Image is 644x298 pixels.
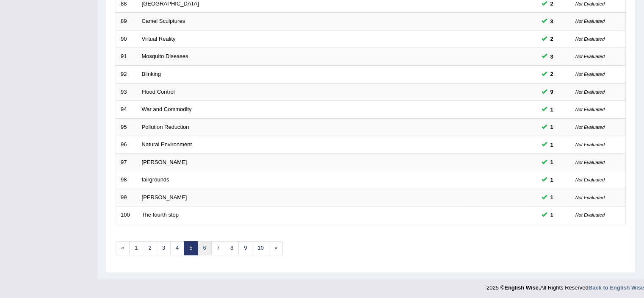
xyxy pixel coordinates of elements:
[157,241,171,255] a: 3
[575,36,605,42] small: Not Evaluated
[575,212,605,217] small: Not Evaluated
[116,136,137,154] td: 96
[547,211,557,220] span: You can still take this question
[575,160,605,165] small: Not Evaluated
[116,48,137,66] td: 91
[184,241,198,255] a: 5
[142,36,176,42] a: Virtual Reality
[142,89,175,95] a: Flood Control
[211,241,225,255] a: 7
[116,171,137,189] td: 98
[269,241,283,255] a: »
[142,194,187,201] a: [PERSON_NAME]
[547,105,557,114] span: You can still take this question
[142,106,192,112] a: War and Commodity
[143,241,157,255] a: 2
[116,189,137,206] td: 99
[575,125,605,130] small: Not Evaluated
[116,30,137,48] td: 90
[116,206,137,224] td: 100
[142,71,161,77] a: Blinking
[116,65,137,83] td: 92
[197,241,211,255] a: 6
[170,241,184,255] a: 4
[116,118,137,136] td: 95
[142,159,187,165] a: [PERSON_NAME]
[142,124,189,130] a: Pollution Reduction
[547,17,557,26] span: You can still take this question
[116,83,137,101] td: 93
[575,72,605,77] small: Not Evaluated
[547,140,557,149] span: You can still take this question
[575,177,605,182] small: Not Evaluated
[575,19,605,24] small: Not Evaluated
[575,142,605,147] small: Not Evaluated
[129,241,143,255] a: 1
[547,70,557,78] span: You can still take this question
[225,241,239,255] a: 8
[142,141,192,148] a: Natural Environment
[575,107,605,112] small: Not Evaluated
[116,13,137,31] td: 89
[589,284,644,291] a: Back to English Wise
[142,18,185,24] a: Camel Sculptures
[547,175,557,184] span: You can still take this question
[547,158,557,167] span: You can still take this question
[142,212,179,218] a: The fourth stop
[238,241,252,255] a: 9
[252,241,269,255] a: 10
[486,279,644,292] div: 2025 © All Rights Reserved
[575,195,605,200] small: Not Evaluated
[547,34,557,43] span: You can still take this question
[575,1,605,6] small: Not Evaluated
[547,52,557,61] span: You can still take this question
[575,89,605,95] small: Not Evaluated
[142,53,188,59] a: Mosquito Diseases
[547,87,557,96] span: You can still take this question
[116,101,137,119] td: 94
[547,123,557,131] span: You can still take this question
[142,176,169,183] a: fairgrounds
[142,0,199,7] a: [GEOGRAPHIC_DATA]
[116,153,137,171] td: 97
[575,54,605,59] small: Not Evaluated
[116,241,130,255] a: «
[504,284,540,291] strong: English Wise.
[547,193,557,202] span: You can still take this question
